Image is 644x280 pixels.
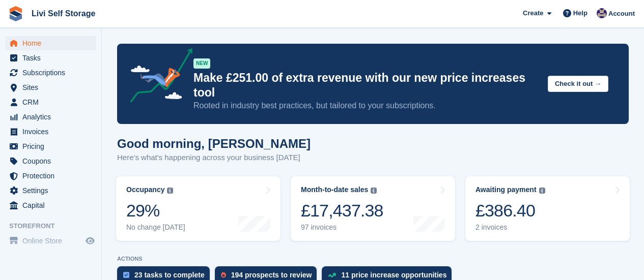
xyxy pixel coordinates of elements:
[22,36,83,50] span: Home
[22,183,83,198] span: Settings
[122,48,193,106] img: price-adjustments-announcement-icon-8257ccfd72463d97f412b2fc003d46551f7dbcb40ab6d574587a9cd5c0d94...
[123,272,129,278] img: task-75834270c22a3079a89374b754ae025e5fb1db73e45f91037f5363f120a921f8.svg
[231,271,312,279] div: 194 prospects to review
[126,200,185,221] div: 29%
[134,271,205,279] div: 23 tasks to complete
[5,66,96,80] a: menu
[301,185,368,194] div: Month-to-date sales
[126,185,164,194] div: Occupancy
[117,256,629,262] p: ACTIONS
[5,80,96,95] a: menu
[597,8,607,18] img: Jim
[301,223,383,232] div: 97 invoices
[84,235,96,247] a: Preview store
[22,154,83,168] span: Coupons
[608,9,635,19] span: Account
[5,51,96,65] a: menu
[548,76,608,92] button: Check it out →
[5,110,96,124] a: menu
[22,234,83,248] span: Online Store
[193,100,540,111] p: Rooted in industry best practices, but tailored to your subscriptions.
[9,221,101,231] span: Storefront
[5,36,96,50] a: menu
[22,139,83,153] span: Pricing
[5,169,96,183] a: menu
[475,185,537,194] div: Awaiting payment
[117,137,311,150] h1: Good morning, [PERSON_NAME]
[5,139,96,153] a: menu
[371,188,377,194] img: icon-info-grey-7440780725fd019a000dd9b08b2336e03edf1995a4989e88bcd33f0948082b44.svg
[523,8,543,18] span: Create
[221,272,226,278] img: prospect-51fa495bee0391a8d652442698ab0144808aea92771e9ea1ae160a38d050c398.svg
[117,152,311,164] p: Here's what's happening across your business [DATE]
[22,198,83,212] span: Capital
[475,223,545,232] div: 2 invoices
[22,125,83,139] span: Invoices
[475,200,545,221] div: £386.40
[116,176,281,241] a: Occupancy 29% No change [DATE]
[5,198,96,212] a: menu
[27,5,99,22] a: Livi Self Storage
[5,154,96,168] a: menu
[8,6,23,21] img: stora-icon-8386f47178a22dfd0bd8f6a31ec36ba5ce8667c1dd55bd0f319d3a0aa187defe.svg
[126,223,185,232] div: No change [DATE]
[167,188,173,194] img: icon-info-grey-7440780725fd019a000dd9b08b2336e03edf1995a4989e88bcd33f0948082b44.svg
[22,169,83,183] span: Protection
[301,200,383,221] div: £17,437.38
[5,183,96,198] a: menu
[193,58,210,69] div: NEW
[341,271,446,279] div: 11 price increase opportunities
[22,51,83,65] span: Tasks
[291,176,455,241] a: Month-to-date sales £17,437.38 97 invoices
[5,125,96,139] a: menu
[5,95,96,109] a: menu
[5,234,96,248] a: menu
[328,273,336,277] img: price_increase_opportunities-93ffe204e8149a01c8c9dc8f82e8f89637d9d84a8eef4429ea346261dce0b2c0.svg
[22,95,83,109] span: CRM
[22,80,83,95] span: Sites
[22,66,83,80] span: Subscriptions
[193,71,540,100] p: Make £251.00 of extra revenue with our new price increases tool
[539,188,545,194] img: icon-info-grey-7440780725fd019a000dd9b08b2336e03edf1995a4989e88bcd33f0948082b44.svg
[573,8,587,18] span: Help
[22,110,83,124] span: Analytics
[465,176,630,241] a: Awaiting payment £386.40 2 invoices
